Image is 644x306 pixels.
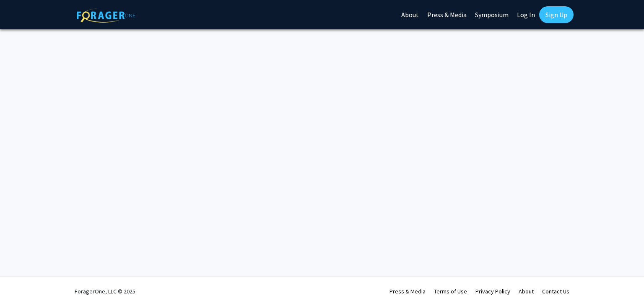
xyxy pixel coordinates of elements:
[390,288,426,295] a: Press & Media
[77,8,135,23] img: ForagerOne Logo
[539,6,574,23] a: Sign Up
[75,277,135,306] div: ForagerOne, LLC © 2025
[475,288,510,295] a: Privacy Policy
[519,288,534,295] a: About
[434,288,467,295] a: Terms of Use
[542,288,569,295] a: Contact Us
